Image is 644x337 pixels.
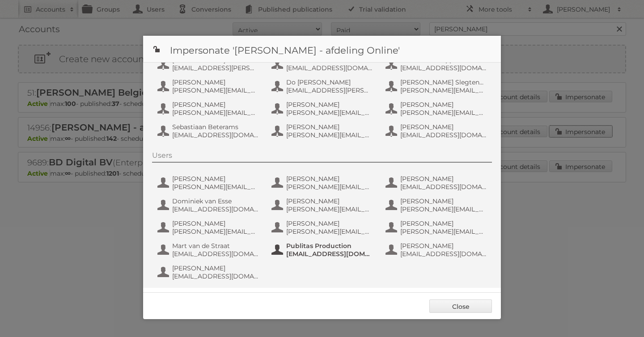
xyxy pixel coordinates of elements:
span: [PERSON_NAME] [172,101,259,109]
span: Mart van de Straat [172,242,259,250]
span: [PERSON_NAME] [400,175,487,183]
button: Mart van de Straat [EMAIL_ADDRESS][DOMAIN_NAME] [157,241,262,259]
span: [EMAIL_ADDRESS][DOMAIN_NAME] [400,131,487,139]
span: [PERSON_NAME][EMAIL_ADDRESS][PERSON_NAME][DOMAIN_NAME] [172,183,259,191]
span: [PERSON_NAME] [172,78,259,86]
span: [PERSON_NAME] [400,101,487,109]
button: AH IT Online [EMAIL_ADDRESS][DOMAIN_NAME] [271,55,376,73]
span: [PERSON_NAME] Slegtenhorst [400,78,487,86]
span: [PERSON_NAME][EMAIL_ADDRESS][PERSON_NAME][DOMAIN_NAME] [400,109,487,117]
div: Users [152,151,492,163]
button: [PERSON_NAME] [EMAIL_ADDRESS][DOMAIN_NAME] [157,263,262,281]
span: [PERSON_NAME] [286,175,373,183]
span: [EMAIL_ADDRESS][DOMAIN_NAME] [400,183,487,191]
span: [PERSON_NAME][EMAIL_ADDRESS][DOMAIN_NAME] [286,183,373,191]
span: [EMAIL_ADDRESS][DOMAIN_NAME] [172,250,259,258]
span: Publitas Production [286,242,373,250]
button: Publitas Production [EMAIL_ADDRESS][DOMAIN_NAME] [271,241,376,259]
span: [EMAIL_ADDRESS][DOMAIN_NAME] [172,205,259,213]
button: [PERSON_NAME] [EMAIL_ADDRESS][DOMAIN_NAME] [385,122,490,140]
span: [PERSON_NAME][EMAIL_ADDRESS][DOMAIN_NAME] [286,205,373,213]
span: Do [PERSON_NAME] [286,78,373,86]
button: AH IT Online App [EMAIL_ADDRESS][DOMAIN_NAME] [385,55,490,73]
button: Dominiek van Esse [EMAIL_ADDRESS][DOMAIN_NAME] [157,196,262,214]
span: [PERSON_NAME] [286,123,373,131]
button: [PERSON_NAME] [PERSON_NAME][EMAIL_ADDRESS][DOMAIN_NAME] [157,77,262,95]
button: [PERSON_NAME] [PERSON_NAME][EMAIL_ADDRESS][DOMAIN_NAME] [271,174,376,192]
span: [PERSON_NAME] [400,219,487,227]
span: [PERSON_NAME][EMAIL_ADDRESS][DOMAIN_NAME] [172,86,259,94]
span: [EMAIL_ADDRESS][PERSON_NAME][DOMAIN_NAME] [172,64,259,72]
span: Dominiek van Esse [172,197,259,205]
span: [PERSON_NAME][EMAIL_ADDRESS][PERSON_NAME][DOMAIN_NAME] [286,227,373,236]
span: [EMAIL_ADDRESS][DOMAIN_NAME] [400,250,487,258]
span: [EMAIL_ADDRESS][DOMAIN_NAME] [286,250,373,258]
span: [PERSON_NAME][EMAIL_ADDRESS][DOMAIN_NAME] [400,86,487,94]
span: [PERSON_NAME] [286,197,373,205]
button: [PERSON_NAME] [PERSON_NAME][EMAIL_ADDRESS][PERSON_NAME][DOMAIN_NAME] [271,122,376,140]
span: [EMAIL_ADDRESS][DOMAIN_NAME] [286,64,373,72]
span: [PERSON_NAME][EMAIL_ADDRESS][DOMAIN_NAME] [400,205,487,213]
span: [PERSON_NAME][EMAIL_ADDRESS][DOMAIN_NAME] [172,109,259,117]
button: Do [PERSON_NAME] [EMAIL_ADDRESS][PERSON_NAME][DOMAIN_NAME] [271,77,376,95]
span: [EMAIL_ADDRESS][DOMAIN_NAME] [172,272,259,280]
span: [PERSON_NAME] [172,175,259,183]
button: [PERSON_NAME] [EMAIL_ADDRESS][DOMAIN_NAME] [385,174,490,192]
button: [PERSON_NAME] [PERSON_NAME][EMAIL_ADDRESS][PERSON_NAME][DOMAIN_NAME] [157,219,262,236]
button: [PERSON_NAME] [PERSON_NAME][EMAIL_ADDRESS][DOMAIN_NAME] [271,100,376,118]
button: [PERSON_NAME] [PERSON_NAME][EMAIL_ADDRESS][PERSON_NAME][DOMAIN_NAME] [271,219,376,236]
span: [PERSON_NAME] [172,219,259,227]
a: Close [429,299,492,313]
span: [EMAIL_ADDRESS][DOMAIN_NAME] [400,64,487,72]
button: [PERSON_NAME] [PERSON_NAME][EMAIL_ADDRESS][DOMAIN_NAME] [157,100,262,118]
button: [PERSON_NAME] [PERSON_NAME][EMAIL_ADDRESS][PERSON_NAME][DOMAIN_NAME] [157,174,262,192]
span: [PERSON_NAME] [286,219,373,227]
button: [PERSON_NAME] [EMAIL_ADDRESS][PERSON_NAME][DOMAIN_NAME] [157,55,262,73]
span: Sebastiaan Beterams [172,123,259,131]
span: [PERSON_NAME] [400,123,487,131]
h1: Impersonate '[PERSON_NAME] - afdeling Online' [143,36,501,63]
button: Sebastiaan Beterams [EMAIL_ADDRESS][DOMAIN_NAME] [157,122,262,140]
span: [PERSON_NAME][EMAIL_ADDRESS][DOMAIN_NAME] [400,227,487,236]
button: [PERSON_NAME] [PERSON_NAME][EMAIL_ADDRESS][DOMAIN_NAME] [385,196,490,214]
button: [PERSON_NAME] [PERSON_NAME][EMAIL_ADDRESS][DOMAIN_NAME] [271,196,376,214]
button: [PERSON_NAME] [PERSON_NAME][EMAIL_ADDRESS][PERSON_NAME][DOMAIN_NAME] [385,100,490,118]
span: [PERSON_NAME] [172,264,259,272]
span: [PERSON_NAME][EMAIL_ADDRESS][PERSON_NAME][DOMAIN_NAME] [172,227,259,236]
span: [EMAIL_ADDRESS][PERSON_NAME][DOMAIN_NAME] [286,86,373,94]
span: [PERSON_NAME] [400,197,487,205]
span: [PERSON_NAME][EMAIL_ADDRESS][DOMAIN_NAME] [286,109,373,117]
button: [PERSON_NAME] [PERSON_NAME][EMAIL_ADDRESS][DOMAIN_NAME] [385,219,490,236]
button: [PERSON_NAME] [EMAIL_ADDRESS][DOMAIN_NAME] [385,241,490,259]
span: [PERSON_NAME][EMAIL_ADDRESS][PERSON_NAME][DOMAIN_NAME] [286,131,373,139]
button: [PERSON_NAME] Slegtenhorst [PERSON_NAME][EMAIL_ADDRESS][DOMAIN_NAME] [385,77,490,95]
span: [EMAIL_ADDRESS][DOMAIN_NAME] [172,131,259,139]
span: [PERSON_NAME] [286,101,373,109]
span: [PERSON_NAME] [400,242,487,250]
